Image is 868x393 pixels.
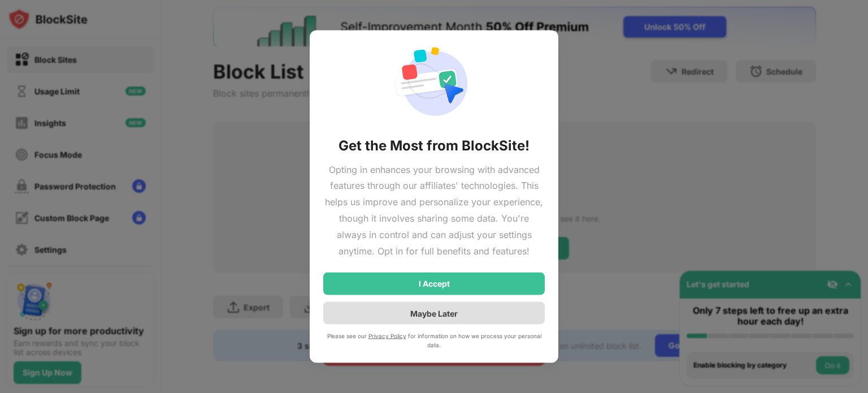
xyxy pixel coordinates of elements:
[323,331,545,349] div: Please see our for information on how we process your personal data.
[393,44,475,123] img: action-permission-required.svg
[323,161,545,259] div: Opting in enhances your browsing with advanced features through our affiliates' technologies. Thi...
[368,332,406,339] a: Privacy Policy
[419,279,450,288] div: I Accept
[410,308,458,318] div: Maybe Later
[338,136,530,154] div: Get the Most from BlockSite!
